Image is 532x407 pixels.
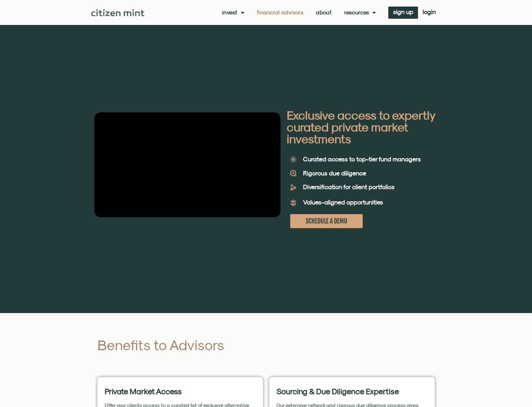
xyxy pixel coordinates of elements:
a: login [418,7,440,19]
b: Curated access to top-tier fund managers [303,155,421,163]
a: SCHEDULE A DEMO [290,214,363,228]
img: Citizen Mint [91,9,145,16]
b: Values-aligned opportunities [303,199,383,206]
b: Exclusive access to expertly curated private market investments [287,108,435,146]
b: Rigorous due diligence [303,169,366,177]
h2: Benefits to Advisors [97,338,292,352]
nav: Menu [222,9,376,16]
a: Resources [344,9,376,16]
h2: Sourcing & Due Diligence Expertise [276,387,428,395]
span: SCHEDULE A DEMO [306,217,347,225]
span: login [423,10,436,14]
a: Financial Advisors [257,9,303,16]
b: Diversification for client portfolios [303,183,395,190]
a: sign up [388,7,418,19]
a: About [316,9,332,16]
h2: Private Market Access [105,387,256,395]
span: sign up [393,10,413,14]
a: Invest [222,9,244,16]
